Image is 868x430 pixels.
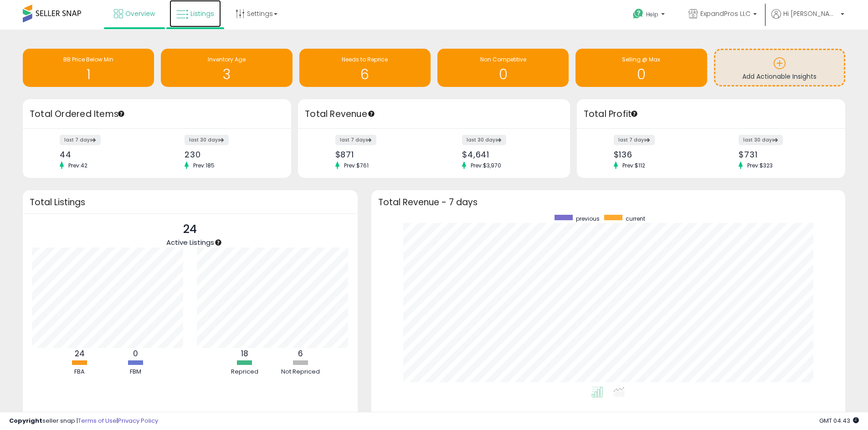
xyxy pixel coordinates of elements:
div: FBM [108,368,163,376]
label: last 7 days [335,135,376,145]
h1: 6 [304,67,426,82]
strong: Copyright [9,416,42,425]
label: last 7 days [614,135,655,145]
span: Non Competitive [480,56,526,63]
h3: Total Listings [30,199,351,206]
div: seller snap | | [9,417,158,425]
h3: Total Ordered Items [30,108,284,121]
span: Prev: $761 [339,162,373,169]
label: last 7 days [60,135,101,145]
div: Tooltip anchor [630,110,638,118]
h3: Total Revenue - 7 days [378,199,838,206]
a: Needs to Reprice 6 [299,49,431,87]
div: Tooltip anchor [117,110,125,118]
div: Tooltip anchor [367,110,375,118]
a: Privacy Policy [118,416,158,425]
a: Selling @ Max 0 [575,49,707,87]
span: Prev: 185 [189,162,219,169]
a: Add Actionable Insights [715,50,844,85]
div: 44 [60,150,150,159]
h1: 1 [27,67,149,82]
h1: 0 [580,67,702,82]
i: Get Help [632,8,644,20]
span: Prev: 42 [64,162,92,169]
div: Repriced [217,368,272,376]
span: ExpandPros LLC [700,9,750,18]
span: Hi [PERSON_NAME] [783,9,838,18]
a: BB Price Below Min 1 [23,49,154,87]
label: last 30 days [185,135,229,145]
span: Selling @ Max [622,56,660,63]
h1: 3 [165,67,288,82]
a: Hi [PERSON_NAME] [771,9,844,30]
div: $731 [739,150,829,159]
span: Prev: $112 [618,162,650,169]
a: Inventory Age 3 [161,49,292,87]
b: 0 [133,348,138,359]
span: Help [646,10,658,18]
div: Not Repriced [273,368,328,376]
span: Prev: $3,970 [466,162,506,169]
a: Help [626,1,674,30]
span: Active Listings [166,238,214,247]
span: BB Price Below Min [63,56,113,63]
h3: Total Profit [584,108,838,121]
b: 18 [241,348,248,359]
h1: 0 [442,67,564,82]
h3: Total Revenue [305,108,563,121]
div: $4,641 [462,150,554,159]
label: last 30 days [739,135,783,145]
div: Tooltip anchor [214,238,222,247]
a: Non Competitive 0 [437,49,569,87]
a: Terms of Use [78,416,117,425]
span: Prev: $323 [743,162,777,169]
div: FBA [52,368,107,376]
span: previous [576,215,600,223]
label: last 30 days [462,135,506,145]
b: 24 [75,348,85,359]
span: Overview [125,9,155,18]
p: 24 [166,221,214,238]
span: Listings [190,9,214,18]
span: Inventory Age [208,56,246,63]
span: Add Actionable Insights [742,72,817,81]
div: 230 [185,150,275,159]
span: Needs to Reprice [342,56,388,63]
div: $136 [614,150,704,159]
span: 2025-08-16 04:43 GMT [819,416,859,425]
b: 6 [298,348,303,359]
div: $871 [335,150,427,159]
span: current [626,215,645,223]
